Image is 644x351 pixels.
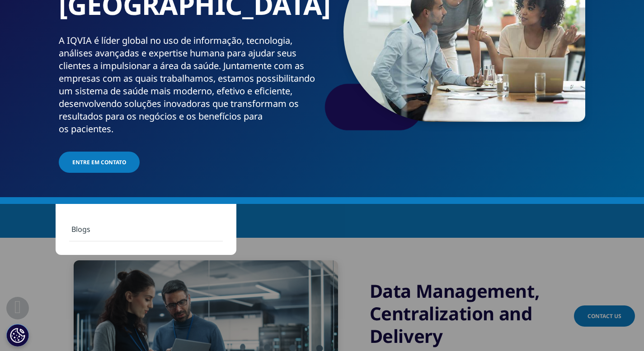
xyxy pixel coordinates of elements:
[574,305,635,327] a: Contact Us
[59,34,319,135] div: A IQVIA é líder global no uso de informação, tecnologia, análises avançadas e expertise humana pa...
[370,280,589,347] h3: Data Management, Centralization and Delivery
[72,158,126,166] span: Entre em contato
[69,217,223,241] a: Blogs
[103,202,158,218] span: [GEOGRAPHIC_DATA]
[68,202,103,218] a: Locations
[6,324,29,346] button: Cookies Settings
[588,312,621,320] span: Contact Us
[59,152,140,173] a: Entre em contato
